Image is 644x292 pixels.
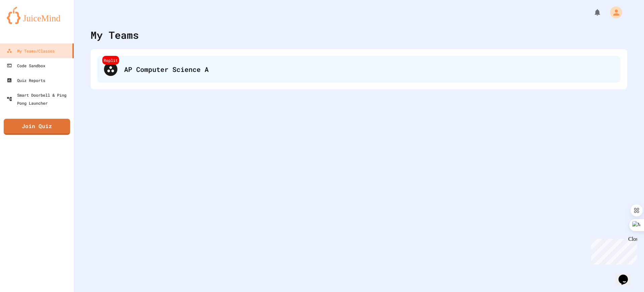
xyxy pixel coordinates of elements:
div: My Teams/Classes [7,47,55,55]
div: My Teams [91,27,139,42]
a: Join Quiz [4,119,70,135]
img: logo-orange.svg [7,7,67,24]
div: My Account [603,5,624,20]
div: Smart Doorbell & Ping Pong Launcher [7,91,71,107]
div: Replit [102,56,119,65]
div: My Notifications [581,7,603,18]
div: Quiz Reports [7,76,45,84]
iframe: chat widget [588,236,637,265]
div: Code Sandbox [7,62,45,70]
div: AP Computer Science A [124,64,614,74]
div: ReplitAP Computer Science A [97,56,621,83]
div: Chat with us now!Close [3,3,46,42]
iframe: chat widget [616,265,637,285]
